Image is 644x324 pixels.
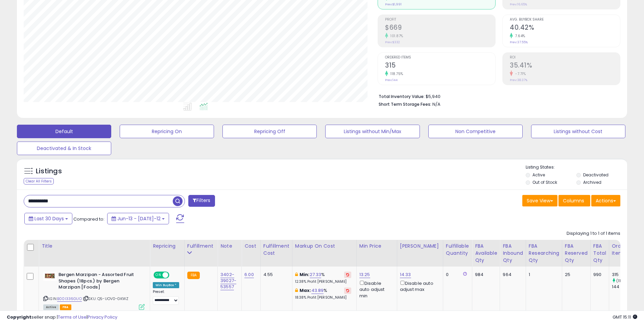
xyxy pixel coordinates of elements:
strong: Copyright [7,314,31,320]
span: Ordered Items [385,56,495,59]
span: Compared to: [73,216,104,222]
small: Prev: 16.65% [510,2,527,6]
span: Avg. Buybox Share [510,18,620,22]
small: Prev: 37.55% [510,40,528,44]
span: N/A [432,101,440,107]
i: Revert to store-level Min Markup [346,273,349,276]
button: Repricing Off [222,125,317,138]
h2: 315 [385,61,495,71]
label: Deactivated [583,172,609,178]
div: Preset: [153,290,179,305]
span: ON [154,272,163,278]
p: 12.38% Profit [PERSON_NAME] [295,279,351,284]
i: Revert to store-level Max Markup [346,289,349,292]
small: Prev: $1,991 [385,2,402,6]
button: Columns [558,195,590,206]
div: Fulfillment Cost [263,243,289,257]
i: This overrides the store level min markup for this listing [295,272,298,277]
th: The percentage added to the cost of goods (COGS) that forms the calculator for Min & Max prices. [292,240,356,267]
h2: 35.41% [510,61,620,71]
label: Archived [583,179,601,185]
a: 6.00 [244,271,254,278]
small: (118.75%) [616,278,633,283]
small: Prev: 38.37% [510,78,527,82]
b: Short Term Storage Fees: [379,101,431,107]
div: 4.55 [263,272,287,278]
div: Title [42,243,147,250]
div: Note [220,243,239,250]
button: Deactivated & In Stock [17,142,111,155]
button: Non Competitive [428,125,523,138]
small: 7.64% [513,33,525,39]
div: FBA inbound Qty [503,243,523,264]
a: 14.33 [400,271,411,278]
small: 101.87% [388,33,403,39]
div: 144 [612,284,639,290]
button: Filters [188,195,215,207]
div: 990 [593,272,604,278]
a: Privacy Policy [88,314,117,320]
div: ASIN: [43,272,145,309]
b: Bergen Marzipan - Assorted Fruit Shapes (18pcs.) by Bergen Marzipan [Foods] [58,272,141,292]
div: 315 [612,272,639,278]
div: [PERSON_NAME] [400,243,440,250]
div: Fulfillable Quantity [446,243,469,257]
a: 27.33 [310,271,321,278]
span: All listings currently available for purchase on Amazon [43,304,59,310]
span: Profit [385,18,495,22]
span: FBA [60,304,71,310]
span: Columns [563,197,584,204]
small: FBA [187,272,200,279]
label: Active [532,172,545,178]
div: Displaying 1 to 1 of 1 items [567,230,620,237]
i: This overrides the store level max markup for this listing [295,288,298,293]
span: Last 30 Days [34,215,64,222]
div: FBA Available Qty [475,243,497,264]
b: Max: [300,287,311,294]
span: 2025-08-12 15:11 GMT [613,314,637,320]
button: Jun-13 - [DATE]-12 [107,213,169,224]
img: 412EOL2S2LL._SL40_.jpg [43,272,57,281]
a: 13.25 [359,271,370,278]
a: Terms of Use [58,314,87,320]
label: Out of Stock [532,179,557,185]
h2: 40.42% [510,24,620,33]
div: Clear All Filters [24,178,54,184]
div: Disable auto adjust max [400,279,438,293]
li: $5,940 [379,92,615,100]
h5: Listings [36,167,62,176]
div: Fulfillment [187,243,215,250]
div: FBA Total Qty [593,243,606,264]
button: Repricing On [120,125,214,138]
small: Prev: $332 [385,40,400,44]
span: OFF [168,272,179,278]
div: 984 [475,272,495,278]
div: Cost [244,243,258,250]
b: Total Inventory Value: [379,94,425,99]
a: B00I336GUO [57,296,82,302]
h2: $669 [385,24,495,33]
span: ROI [510,56,620,59]
b: Min: [300,271,310,278]
div: 0 [446,272,467,278]
div: FBA Researching Qty [529,243,559,264]
div: Markup on Cost [295,243,354,250]
button: Default [17,125,111,138]
div: Min Price [359,243,394,250]
div: % [295,288,351,300]
small: -7.71% [513,71,526,76]
button: Listings without Min/Max [325,125,420,138]
small: Prev: 144 [385,78,398,82]
button: Save View [522,195,557,206]
div: 1 [529,272,557,278]
div: FBA Reserved Qty [565,243,588,264]
p: Listing States: [526,164,627,171]
p: 18.38% Profit [PERSON_NAME] [295,295,351,300]
button: Actions [591,195,620,206]
a: 43.89 [311,287,324,294]
div: 964 [503,272,521,278]
div: Repricing [153,243,182,250]
div: Ordered Items [612,243,637,257]
button: Last 30 Days [24,213,72,224]
span: Jun-13 - [DATE]-12 [117,215,161,222]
